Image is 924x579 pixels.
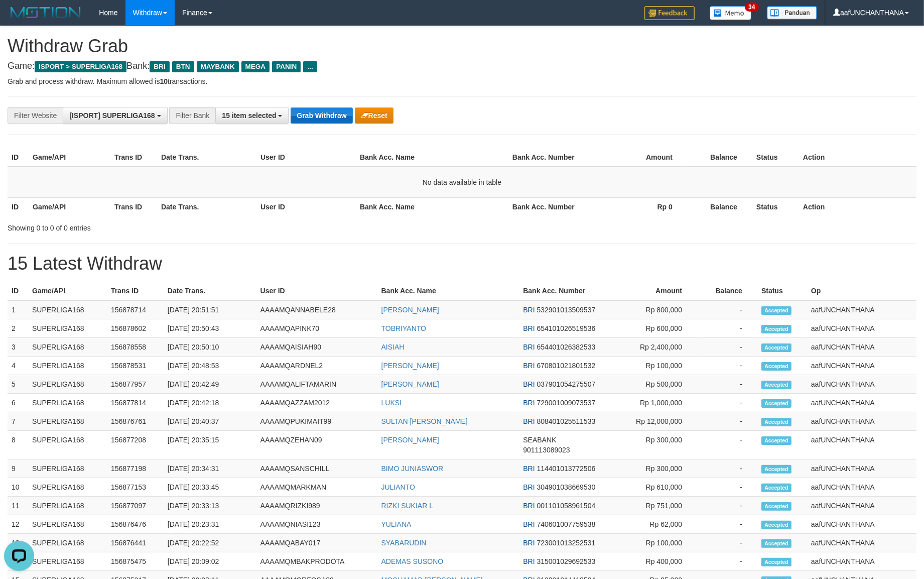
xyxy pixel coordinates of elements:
td: [DATE] 20:35:15 [164,431,256,459]
td: [DATE] 20:48:53 [164,357,256,375]
span: Copy 740601007759538 to clipboard [537,520,596,528]
td: 9 [8,459,28,478]
td: 156877957 [107,375,164,394]
span: BRI [523,324,535,332]
td: aafUNCHANTHANA [807,515,916,534]
th: Game/API [28,282,107,300]
span: Copy 304901038669530 to clipboard [537,483,596,491]
th: Status [752,148,799,167]
td: aafUNCHANTHANA [807,319,916,338]
span: BRI [523,380,535,388]
td: SUPERLIGA168 [28,459,107,478]
td: AAAAMQABAY017 [256,534,377,552]
a: [PERSON_NAME] [381,436,439,444]
td: aafUNCHANTHANA [807,357,916,375]
th: Trans ID [110,148,157,167]
td: AAAAMQARDNEL2 [256,357,377,375]
h4: Game: Bank: [8,61,916,71]
span: Accepted [761,465,791,474]
span: Copy 808401025511533 to clipboard [537,417,596,425]
td: SUPERLIGA168 [28,431,107,459]
td: 156875475 [107,552,164,571]
span: MAYBANK [197,61,239,72]
td: 7 [8,412,28,431]
td: - [697,552,757,571]
span: Copy 670801021801532 to clipboard [537,362,596,370]
td: 156878714 [107,300,164,319]
td: aafUNCHANTHANA [807,534,916,552]
td: Rp 300,000 [606,431,697,459]
span: Copy 901113089023 to clipboard [523,446,570,454]
span: ISPORT > SUPERLIGA168 [35,61,126,72]
th: ID [8,282,28,300]
span: BRI [150,61,169,72]
span: Copy 654401026382533 to clipboard [537,343,596,351]
span: Accepted [761,484,791,492]
td: [DATE] 20:50:10 [164,338,256,357]
td: Rp 610,000 [606,478,697,497]
span: BRI [523,417,535,425]
a: [PERSON_NAME] [381,362,439,370]
td: - [697,478,757,497]
span: BRI [523,483,535,491]
th: User ID [256,197,356,216]
span: Accepted [761,539,791,548]
td: aafUNCHANTHANA [807,412,916,431]
div: Showing 0 to 0 of 0 entries [8,219,377,233]
span: MEGA [241,61,270,72]
td: - [697,319,757,338]
td: aafUNCHANTHANA [807,431,916,459]
td: [DATE] 20:50:43 [164,319,256,338]
td: 1 [8,300,28,319]
th: Bank Acc. Number [508,197,590,216]
h1: Withdraw Grab [8,36,916,56]
td: 6 [8,394,28,412]
td: 156877814 [107,394,164,412]
td: AAAAMQNIASI123 [256,515,377,534]
td: AAAAMQAISIAH90 [256,338,377,357]
td: SUPERLIGA168 [28,497,107,515]
span: Copy 114401013772506 to clipboard [537,465,596,473]
td: 5 [8,375,28,394]
h1: 15 Latest Withdraw [8,254,916,274]
td: Rp 751,000 [606,497,697,515]
td: [DATE] 20:51:51 [164,300,256,319]
td: [DATE] 20:42:18 [164,394,256,412]
p: Grab and process withdraw. Maximum allowed is transactions. [8,76,916,86]
td: SUPERLIGA168 [28,478,107,497]
td: AAAAMQAZZAM2012 [256,394,377,412]
td: 156877097 [107,497,164,515]
button: Grab Withdraw [291,107,352,124]
td: [DATE] 20:23:31 [164,515,256,534]
th: Game/API [29,197,110,216]
th: Date Trans. [157,197,256,216]
td: 156878558 [107,338,164,357]
td: 156877198 [107,459,164,478]
span: BRI [523,362,535,370]
div: Filter Website [8,107,63,124]
td: Rp 400,000 [606,552,697,571]
td: - [697,431,757,459]
th: User ID [256,148,356,167]
td: [DATE] 20:34:31 [164,459,256,478]
td: aafUNCHANTHANA [807,375,916,394]
span: Copy 723001013252531 to clipboard [537,539,596,547]
td: 10 [8,478,28,497]
span: Accepted [761,381,791,389]
span: Copy 654101026519536 to clipboard [537,324,596,332]
td: SUPERLIGA168 [28,515,107,534]
td: 156876761 [107,412,164,431]
span: Accepted [761,362,791,371]
a: BIMO JUNIASWOR [381,465,444,473]
td: Rp 12,000,000 [606,412,697,431]
span: Accepted [761,418,791,426]
td: - [697,300,757,319]
th: Action [799,197,916,216]
td: AAAAMQALIFTAMARIN [256,375,377,394]
a: TOBRIYANTO [381,324,426,332]
td: AAAAMQZEHAN09 [256,431,377,459]
th: Game/API [29,148,110,167]
th: Status [752,197,799,216]
td: AAAAMQSANSCHILL [256,459,377,478]
button: Reset [355,107,393,124]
